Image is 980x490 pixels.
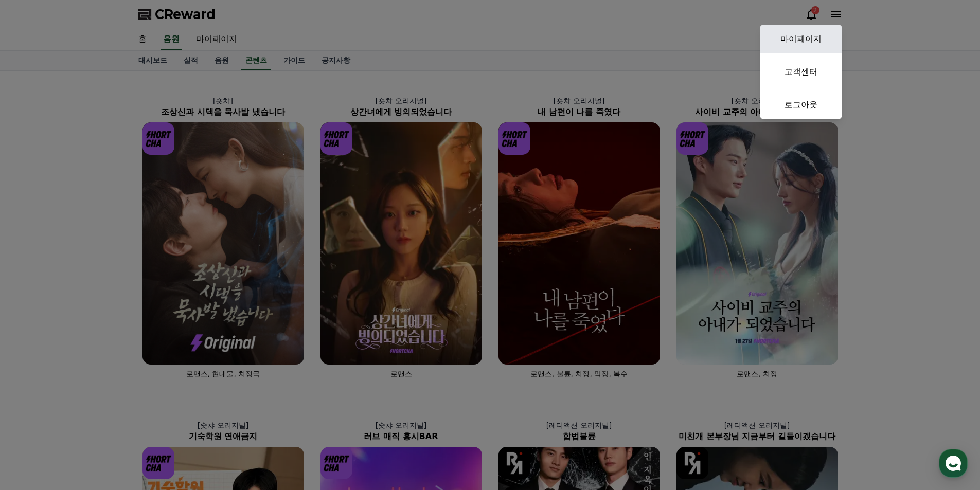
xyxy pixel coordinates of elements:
[159,341,171,350] span: 설정
[133,326,198,352] a: 설정
[760,25,842,119] button: 마이페이지 고객센터 로그아웃
[32,341,39,350] span: 홈
[760,25,842,53] a: 마이페이지
[760,90,842,119] a: 로그아웃
[94,342,106,350] span: 대화
[68,326,133,352] a: 대화
[3,326,68,352] a: 홈
[760,58,842,86] a: 고객센터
